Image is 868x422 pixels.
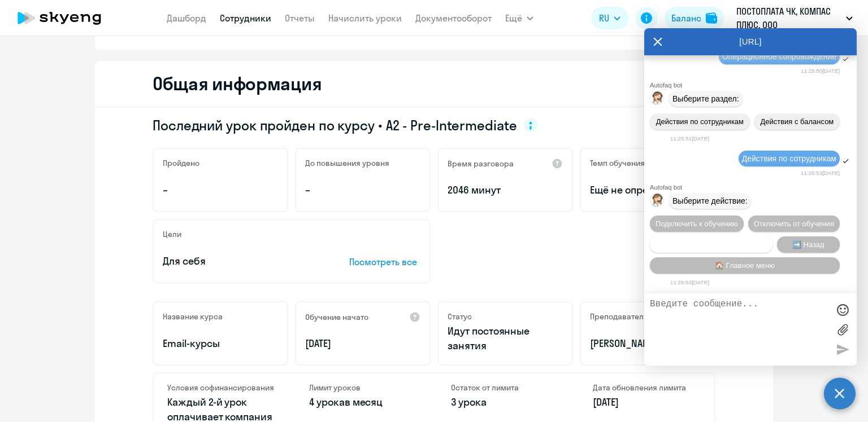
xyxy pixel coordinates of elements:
h5: Пройдено [163,158,199,168]
h4: Условия софинансирования [167,383,275,393]
span: ➡️ Назад [792,240,824,249]
time: 11:25:51[DATE] [670,135,709,142]
span: Подключить к обучению [656,219,738,228]
a: Начислить уроки [328,12,402,24]
div: Autofaq bot [650,184,857,191]
button: Сотруднику нужна помощь [650,236,772,253]
img: balance [706,12,717,24]
span: Выберите раздел: [672,94,739,103]
button: Действия по сотрудникам [650,113,750,130]
p: Идут постоянные занятия [448,324,563,353]
p: – [305,183,420,197]
a: Дашборд [167,12,206,24]
time: 11:25:53[DATE] [801,170,840,176]
h5: Время разговора [448,159,514,169]
div: Autofaq bot [650,82,857,89]
h5: Статус [448,311,472,322]
span: Операционное сопровождение [722,52,836,61]
button: 🏠 Главное меню [650,257,840,274]
a: Документооборот [415,12,492,24]
span: Действия по сотрудникам [742,154,836,163]
h5: Преподаватель [590,311,648,322]
span: Ещё не определён [590,183,705,197]
p: ПОСТОПЛАТА ЧК, КОМПАС ПЛЮС, ООО [736,5,841,32]
h5: Обучение начато [305,312,368,322]
h5: Темп обучения [590,158,645,168]
p: Email-курсы [163,336,278,351]
span: Отключить от обучения [754,219,834,228]
p: [DATE] [593,395,701,410]
span: 3 урока [451,395,487,408]
img: bot avatar [650,91,665,108]
button: ПОСТОПЛАТА ЧК, КОМПАС ПЛЮС, ООО [731,5,858,32]
span: RU [599,11,609,25]
button: Действия с балансом [754,113,840,130]
span: Действия с балансом [760,117,834,126]
button: Балансbalance [665,7,724,29]
a: Отчеты [285,12,315,24]
h4: Остаток от лимита [451,383,559,393]
p: – [163,183,278,197]
label: Лимит 10 файлов [834,321,851,338]
img: bot avatar [650,194,665,210]
h5: Название курса [163,311,223,322]
span: Последний урок пройден по курсу • A2 - Pre-Intermediate [153,116,517,134]
span: Действия по сотрудникам [656,117,744,126]
span: 4 урока [309,395,345,408]
p: в месяц [309,395,417,410]
button: Ещё [505,7,533,29]
p: [DATE] [305,336,420,351]
span: Выберите действие: [672,196,748,205]
time: 11:25:50[DATE] [801,68,840,74]
span: 🏠 Главное меню [715,261,775,270]
button: RU [591,7,628,29]
time: 11:25:53[DATE] [670,279,709,285]
a: Сотрудники [220,12,271,24]
button: ➡️ Назад [777,236,840,253]
p: Для себя [163,254,314,269]
h2: Общая информация [153,72,322,95]
p: Посмотреть все [349,255,420,269]
h5: До повышения уровня [305,158,389,168]
h5: Цели [163,229,181,239]
span: Ещё [505,11,522,25]
span: Сотруднику нужна помощь [665,240,757,249]
p: 2046 минут [448,183,563,197]
h4: Лимит уроков [309,383,417,393]
div: Баланс [671,11,701,25]
p: [PERSON_NAME] [590,336,705,351]
h4: Дата обновления лимита [593,383,701,393]
button: Отключить от обучения [748,216,840,232]
button: Подключить к обучению [650,216,744,232]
